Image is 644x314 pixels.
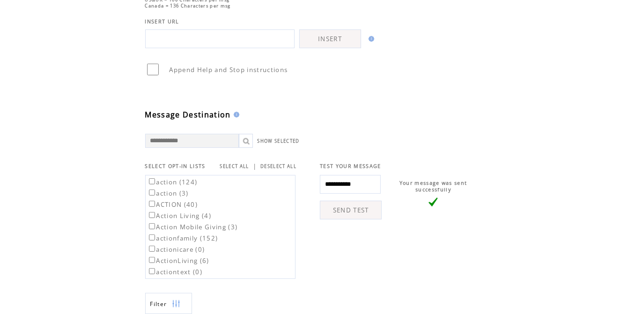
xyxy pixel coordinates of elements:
a: INSERT [299,29,361,48]
input: ACTION (40) [149,201,155,207]
a: DESELECT ALL [260,163,296,169]
input: Action Living (4) [149,212,155,218]
input: ActionLiving (6) [149,257,155,263]
a: SELECT ALL [220,163,249,169]
a: SHOW SELECTED [258,138,300,144]
span: TEST YOUR MESSAGE [320,163,381,169]
span: Show filters [150,300,167,308]
input: Action Mobile Giving (3) [149,223,155,229]
label: action (124) [147,178,198,186]
span: INSERT URL [145,18,179,25]
label: actionicare (0) [147,245,205,254]
img: help.gif [366,36,374,42]
span: SELECT OPT-IN LISTS [145,163,206,169]
img: help.gif [231,112,239,117]
a: Filter [145,293,192,314]
span: Canada = 136 Characters per msg [145,3,231,9]
span: | [253,162,257,170]
img: vLarge.png [429,197,438,207]
a: SEND TEST [320,201,382,219]
input: actionicare (0) [149,246,155,252]
input: actiontext (0) [149,268,155,274]
input: action (3) [149,190,155,196]
label: ActionLiving (6) [147,256,209,265]
span: Your message was sent successfully [400,180,467,193]
input: action (124) [149,178,155,184]
input: actionfamily (152) [149,234,155,241]
label: Action Living (4) [147,212,212,220]
label: actionfamily (152) [147,234,218,242]
span: Message Destination [145,110,231,120]
label: actiontext (0) [147,268,203,276]
label: ACTION (40) [147,200,198,209]
span: Append Help and Stop instructions [170,66,288,74]
label: action (3) [147,189,189,197]
label: Action Mobile Giving (3) [147,223,238,231]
